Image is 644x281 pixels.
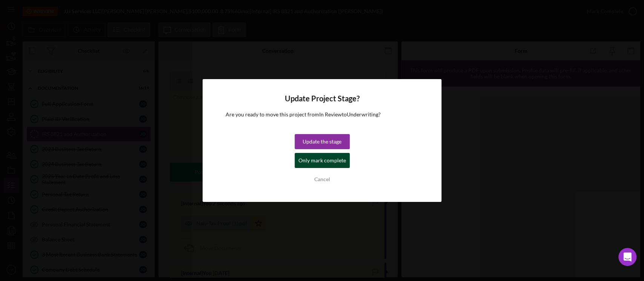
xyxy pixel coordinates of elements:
[303,134,341,149] div: Update the stage
[618,248,636,266] div: Open Intercom Messenger
[298,153,346,168] div: Only mark complete
[295,153,350,168] button: Only mark complete
[295,134,350,149] button: Update the stage
[225,110,418,119] p: Are you ready to move this project from In Review to Underwriting ?
[295,172,350,187] button: Cancel
[225,94,418,103] h4: Update Project Stage?
[314,172,330,187] div: Cancel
